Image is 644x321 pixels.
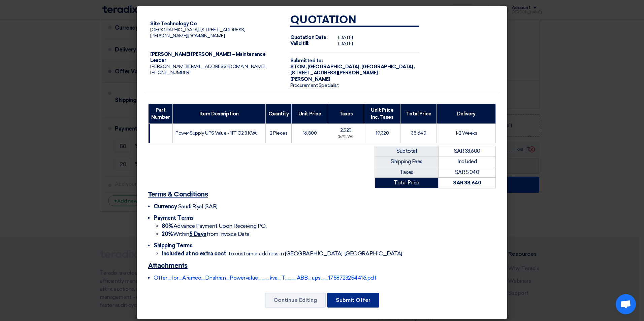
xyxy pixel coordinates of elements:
[290,64,307,70] span: STOM,
[150,27,245,39] span: [GEOGRAPHIC_DATA], [STREET_ADDRESS][PERSON_NAME][DOMAIN_NAME]
[338,41,353,46] span: [DATE]
[162,250,496,258] li: , to customer address in [GEOGRAPHIC_DATA], [GEOGRAPHIC_DATA]
[411,130,426,136] span: 38,640
[331,134,361,140] div: (15%) VAT
[290,15,357,26] strong: Quotation
[290,35,328,40] strong: Quotation Date:
[327,293,379,308] button: Submit Offer
[290,76,330,82] span: [PERSON_NAME]
[162,231,173,237] strong: 20%
[149,104,173,124] th: Part Number
[437,104,496,124] th: Delivery
[270,130,287,136] span: 2 Pieces
[154,215,194,221] span: Payment Terms
[364,104,400,124] th: Unit Price Inc. Taxes
[400,104,437,124] th: Total Price
[375,146,439,156] td: Subtotal
[154,242,192,249] span: Shipping Terms
[150,70,190,75] span: [PHONE_NUMBER]
[340,127,352,133] span: 2,520
[375,156,439,167] td: Shipping Fees
[150,21,280,27] div: Site Technology Co
[290,64,415,76] span: [GEOGRAPHIC_DATA], [GEOGRAPHIC_DATA] ,[STREET_ADDRESS][PERSON_NAME]
[303,130,317,136] span: 16,800
[173,104,266,124] th: Item Description
[328,104,364,124] th: Taxes
[375,167,439,178] td: Taxes
[178,203,218,210] span: Saudi Riyal (SAR)
[148,191,208,198] u: Terms & Conditions
[376,130,389,136] span: 19,320
[290,82,339,88] span: Procurement Specialist
[453,180,481,186] strong: SAR 38,640
[189,231,206,237] u: 5 Days
[154,275,376,281] a: Offer_for_Aramco_Dhahran_Powervalue___kva_T___ABB_ups__1758723254416.pdf
[150,51,280,64] div: [PERSON_NAME] [PERSON_NAME] – Maintenance Leader
[266,104,292,124] th: Quantity
[292,104,328,124] th: Unit Price
[162,231,250,237] span: Within from Invoice Date.
[290,58,323,64] strong: Submitted to:
[175,130,257,136] span: Power Supply, UPS Value - 11T G2 3 KVA
[455,130,477,136] span: 1-2 Weeks
[265,293,326,308] button: Continue Editing
[455,169,479,175] span: SAR 5,040
[162,250,226,257] strong: Included at no extra cost
[616,294,636,314] div: Open chat
[439,146,496,156] td: SAR 33,600
[338,35,353,40] span: [DATE]
[150,64,265,69] span: [PERSON_NAME][EMAIL_ADDRESS][DOMAIN_NAME]
[154,203,177,210] span: Currency
[162,223,266,229] span: Advance Payment Upon Receiving PO,
[148,262,188,269] u: Attachments
[457,158,477,165] span: Included
[290,41,310,46] strong: Valid till:
[375,178,439,188] td: Total Price
[162,223,173,229] strong: 80%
